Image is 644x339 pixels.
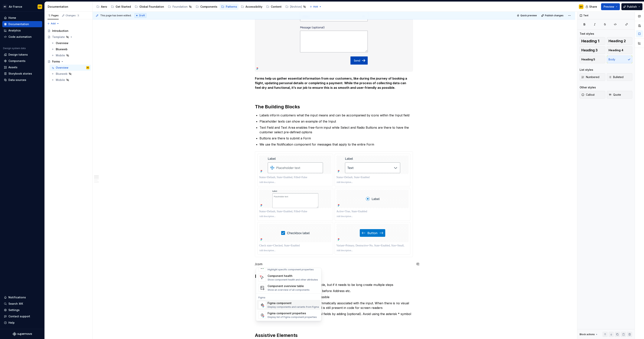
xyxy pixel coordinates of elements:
[581,93,595,97] span: Callout
[46,21,60,26] button: Add
[257,296,320,299] div: Figma
[260,125,413,134] p: Text Field and Text Area enables free-form input while Select and Radio Buttons are there to have...
[13,332,32,336] svg: Supernova Logo
[51,22,56,25] span: Add
[627,5,637,9] span: Publish
[39,5,41,8] div: EH
[66,14,80,17] div: Changes
[1,2,44,11] button: ADAir FranceEH
[239,4,264,10] a: Accessibility
[260,295,413,299] p: Use a single column layout as much as possible
[268,278,318,281] div: Show component health and other attributes
[50,65,91,71] a: OverviewEH
[52,60,60,63] div: Forms
[56,41,68,45] div: Overview
[8,53,28,57] div: Design tokens
[2,313,42,319] button: Contact support
[2,58,42,64] a: Components
[8,308,20,312] div: Settings
[609,48,623,52] span: Heading 4
[48,14,59,17] div: Pages
[621,3,642,10] button: Publish
[46,28,91,34] a: Introduction
[540,13,565,18] button: Publish changes
[604,5,614,9] span: Preview
[46,28,91,83] div: Page tree
[2,71,42,77] a: Storybook stories
[109,4,132,10] a: Get Started
[581,75,599,79] span: Numbered
[545,14,563,17] span: Publish changes
[268,305,319,309] div: Display components and variants from Figma
[313,5,318,8] span: Add
[584,3,600,10] button: Share
[56,66,68,70] div: Overview
[268,288,310,291] div: Show an overview of all components
[2,27,42,34] a: Analytics
[520,14,537,17] span: Quick preview
[580,86,596,89] div: Other styles
[2,294,42,300] button: Notifications
[607,46,632,54] button: Heading 4
[268,274,318,278] div: Component health
[2,64,42,70] a: Assets
[76,14,80,17] span: 1
[255,77,408,90] strong: Forms help us gather essential information from our customers, like during the journey of booking...
[133,4,166,10] a: Global Foundation
[516,13,539,18] button: Quick preview
[607,91,632,99] button: Quote
[260,312,413,316] p: Differentiate between required and optional fields by adding (optional). Avoid using the asterisk...
[2,320,42,326] button: Help
[260,301,413,310] p: Always ensure that there is a label programmatically associated with the input. When there is no ...
[3,47,26,50] div: Design system data
[256,268,321,321] div: Suggestions
[56,72,67,76] div: Blueweb
[581,48,598,52] span: Heading 3
[172,5,188,9] div: Foundation
[581,39,599,43] span: Heading 1
[580,73,605,81] button: Numbered
[8,59,25,63] div: Components
[255,262,262,266] span: /com
[50,71,91,77] a: Blueweb
[607,37,632,45] button: Heading 2
[139,14,145,17] span: Draft
[255,273,413,279] h2: Best Practices
[580,91,605,99] button: Callout
[52,29,68,33] div: Introduction
[2,15,42,21] a: Home
[308,4,323,9] button: Add
[8,302,23,306] div: Search ⌘K
[116,5,131,9] div: Get Started
[271,5,282,9] div: Content
[8,321,15,325] div: Help
[589,5,597,9] span: Share
[95,4,109,10] a: Aero
[50,77,91,83] a: Mobile
[2,52,42,58] a: Design tokens
[580,68,593,72] div: List styles
[580,32,594,36] div: Text styles
[101,5,107,9] div: Aero
[268,311,317,315] div: Figma component properties
[2,77,42,83] a: Data sources
[46,34,91,40] a: Template
[601,3,620,10] button: Preview
[8,29,21,32] div: Analytics
[268,284,310,288] div: Component overview table
[268,301,319,305] div: Figma component
[8,22,29,26] div: Documentation
[226,5,237,9] div: Patterns
[52,35,65,39] div: Template
[260,136,413,141] p: Buttons are there to submit a Form
[100,14,131,17] span: This page has been edited.
[95,3,308,11] div: Page tree
[8,16,16,20] div: Home
[246,5,262,9] div: Accessibility
[8,72,32,76] div: Storybook stories
[580,56,605,63] button: Heading 5
[265,4,283,10] a: Content
[260,119,413,124] p: Placeholder texts can show an example of the Input
[580,37,605,45] button: Heading 1
[48,5,91,9] div: Documentation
